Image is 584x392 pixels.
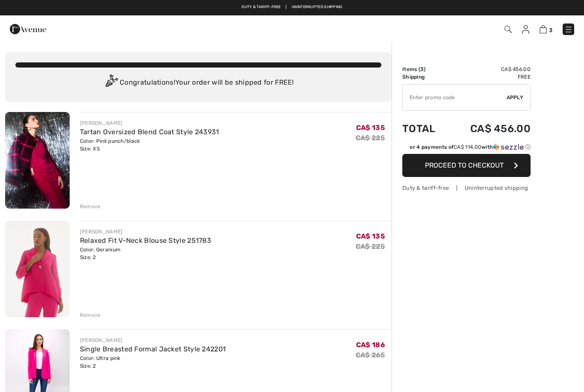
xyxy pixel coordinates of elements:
[356,242,385,251] s: CA$ 225
[448,73,531,81] td: Free
[493,143,524,151] img: Sezzle
[420,66,424,72] span: 3
[522,25,529,34] img: My Info
[402,114,448,143] td: Total
[448,65,531,73] td: CA$ 456.00
[80,228,211,236] div: [PERSON_NAME]
[356,341,385,349] span: CA$ 186
[549,27,552,33] span: 3
[410,143,531,151] div: or 4 payments of with
[80,311,101,319] div: Remove
[80,236,211,245] a: Relaxed Fit V-Neck Blouse Style 251783
[402,73,448,81] td: Shipping
[403,85,507,110] input: Promo code
[5,221,70,317] img: Relaxed Fit V-Neck Blouse Style 251783
[402,154,531,177] button: Proceed to Checkout
[80,128,219,136] a: Tartan Oversized Blend Coat Style 243931
[454,144,481,150] span: CA$ 114.00
[80,336,226,344] div: [PERSON_NAME]
[356,124,385,132] span: CA$ 135
[103,74,120,91] img: Congratulation2.svg
[425,161,504,169] span: Proceed to Checkout
[564,25,573,34] img: Menu
[356,134,385,142] s: CA$ 225
[5,112,70,209] img: Tartan Oversized Blend Coat Style 243931
[402,65,448,73] td: Items ( )
[356,351,385,359] s: CA$ 265
[507,94,524,101] span: Apply
[540,24,552,34] a: 3
[80,203,101,210] div: Remove
[402,143,531,154] div: or 4 payments ofCA$ 114.00withSezzle Click to learn more about Sezzle
[402,184,531,192] div: Duty & tariff-free | Uninterrupted shipping
[80,354,226,370] div: Color: Ultra pink Size: 2
[80,246,211,261] div: Color: Geranium Size: 2
[80,137,219,153] div: Color: Pink punch/black Size: XS
[540,25,547,33] img: Shopping Bag
[15,74,381,91] div: Congratulations! Your order will be shipped for FREE!
[80,345,226,353] a: Single Breasted Formal Jacket Style 242201
[504,26,512,33] img: Search
[10,21,46,38] img: 1ère Avenue
[448,114,531,143] td: CA$ 456.00
[80,119,219,127] div: [PERSON_NAME]
[356,232,385,240] span: CA$ 135
[10,24,46,32] a: 1ère Avenue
